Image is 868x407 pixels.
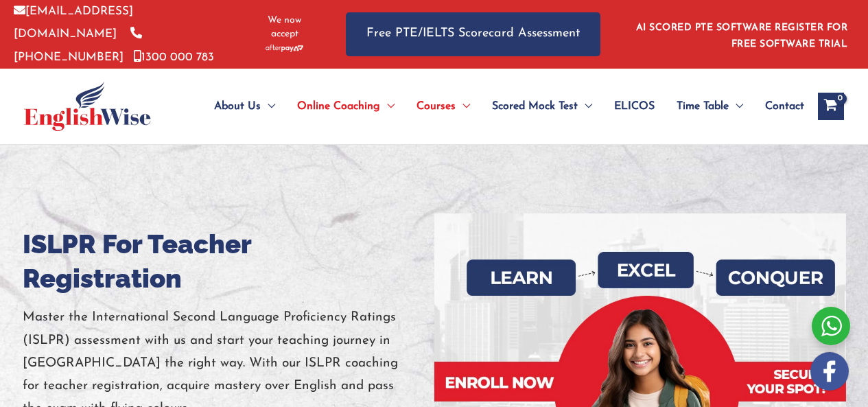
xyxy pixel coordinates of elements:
[456,82,470,130] span: Menu Toggle
[628,12,854,56] aside: Header Widget 1
[14,5,133,40] a: [EMAIL_ADDRESS][DOMAIN_NAME]
[765,82,804,130] span: Contact
[346,12,600,56] a: Free PTE/IELTS Scorecard Assessment
[677,82,729,130] span: Time Table
[261,82,275,130] span: Menu Toggle
[636,23,848,49] a: AI SCORED PTE SOFTWARE REGISTER FOR FREE SOFTWARE TRIAL
[729,82,743,130] span: Menu Toggle
[614,82,655,130] span: ELICOS
[134,51,214,63] a: 1300 000 783
[818,93,844,120] a: View Shopping Cart, empty
[754,82,804,130] a: Contact
[492,82,578,130] span: Scored Mock Test
[297,82,380,130] span: Online Coaching
[14,28,142,62] a: [PHONE_NUMBER]
[810,352,849,391] img: white-facebook.png
[481,82,603,130] a: Scored Mock TestMenu Toggle
[380,82,395,130] span: Menu Toggle
[24,82,151,131] img: cropped-ew-logo
[417,82,456,130] span: Courses
[214,82,261,130] span: About Us
[257,14,312,41] span: We now accept
[603,82,666,130] a: ELICOS
[266,45,303,52] img: Afterpay-Logo
[203,82,286,130] a: About UsMenu Toggle
[181,82,804,130] nav: Site Navigation: Main Menu
[286,82,406,130] a: Online CoachingMenu Toggle
[23,227,434,296] h1: ISLPR For Teacher Registration
[406,82,481,130] a: CoursesMenu Toggle
[578,82,592,130] span: Menu Toggle
[666,82,754,130] a: Time TableMenu Toggle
